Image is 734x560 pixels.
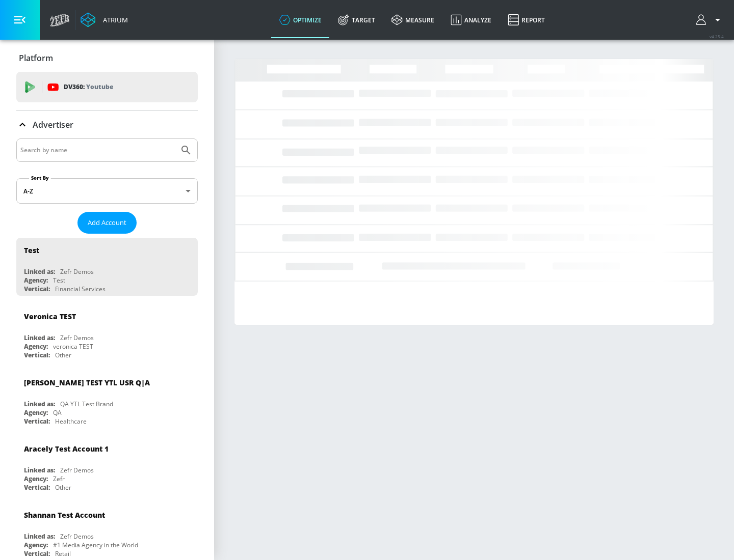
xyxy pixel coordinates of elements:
span: v 4.25.4 [710,34,724,39]
a: Atrium [81,12,128,27]
div: Linked as: [24,333,55,342]
div: Aracely Test Account 1Linked as:Zefr DemosAgency:ZefrVertical:Other [16,436,198,494]
div: veronica TEST [53,342,93,351]
div: Zefr Demos [60,532,94,541]
div: Atrium [99,15,128,24]
div: QA YTL Test Brand [60,400,113,408]
div: Vertical: [24,549,50,558]
div: Advertiser [16,110,198,139]
div: Other [55,351,71,359]
p: Advertiser [33,119,73,130]
div: [PERSON_NAME] TEST YTL USR Q|ALinked as:QA YTL Test BrandAgency:QAVertical:Healthcare [16,370,198,428]
div: Vertical: [24,417,50,426]
div: Zefr [53,474,65,483]
div: Other [55,483,71,492]
a: Target [330,2,383,38]
p: Platform [19,52,53,64]
div: Linked as: [24,532,55,541]
div: Test [53,276,65,285]
p: Youtube [86,81,113,92]
div: Test [24,245,39,255]
a: Report [500,2,553,38]
p: DV360: [64,81,113,93]
div: Healthcare [55,417,87,426]
div: Retail [55,549,71,558]
div: Veronica TESTLinked as:Zefr DemosAgency:veronica TESTVertical:Other [16,304,198,362]
div: Agency: [24,276,48,285]
button: Add Account [77,212,137,234]
div: Agency: [24,408,48,417]
div: #1 Media Agency in the World [53,541,138,549]
div: Linked as: [24,267,55,276]
div: Zefr Demos [60,333,94,342]
div: Linked as: [24,400,55,408]
div: TestLinked as:Zefr DemosAgency:TestVertical:Financial Services [16,238,198,296]
div: Financial Services [55,285,106,293]
div: Vertical: [24,351,50,359]
div: Vertical: [24,285,50,293]
div: Zefr Demos [60,267,94,276]
div: Zefr Demos [60,466,94,474]
div: Linked as: [24,466,55,474]
label: Sort By [29,175,51,181]
div: [PERSON_NAME] TEST YTL USR Q|A [24,378,150,387]
div: Vertical: [24,483,50,492]
div: Aracely Test Account 1 [24,444,109,454]
a: Analyze [442,2,500,38]
div: Veronica TEST [24,312,76,321]
input: Search by name [20,144,175,157]
div: Platform [16,44,198,72]
div: Shannan Test Account [24,510,105,520]
a: optimize [271,2,330,38]
div: A-Z [16,178,198,204]
span: Add Account [88,217,126,229]
div: Agency: [24,541,48,549]
div: DV360: Youtube [16,72,198,102]
div: QA [53,408,62,417]
a: measure [383,2,442,38]
div: Agency: [24,474,48,483]
div: Agency: [24,342,48,351]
